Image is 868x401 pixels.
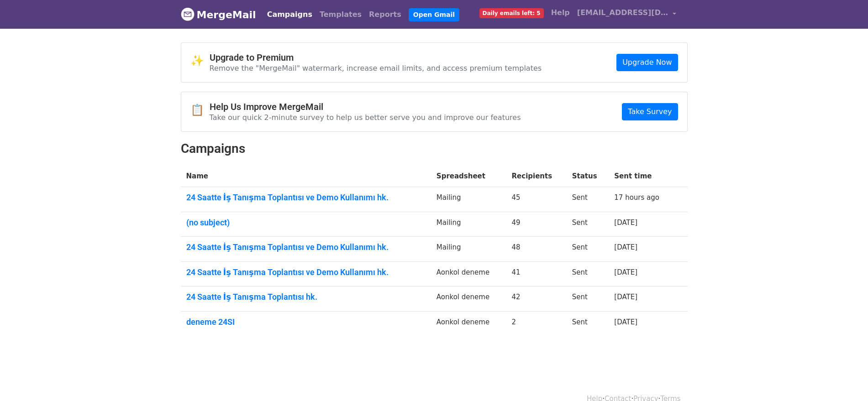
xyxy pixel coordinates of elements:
[506,187,567,212] td: 45
[609,166,674,187] th: Sent time
[479,8,544,18] span: Daily emails left: 5
[577,7,668,18] span: [EMAIL_ADDRESS][DOMAIN_NAME]
[431,212,506,237] td: Mailing
[365,5,405,24] a: Reports
[181,141,688,156] h2: Campaigns
[431,312,506,336] td: Aonkol deneme
[506,237,567,262] td: 48
[181,5,256,24] a: MergeMail
[614,193,659,202] a: 17 hours ago
[186,292,426,302] a: 24 Saatte İş Tanışma Toplantısı hk.
[567,237,609,262] td: Sent
[567,187,609,212] td: Sent
[614,243,637,251] a: [DATE]
[181,7,195,21] img: MergeMail logo
[506,212,567,237] td: 49
[506,286,567,312] td: 42
[210,52,542,63] h4: Upgrade to Premium
[210,113,521,122] p: Take our quick 2-minute survey to help us better serve you and improve our features
[506,166,567,187] th: Recipients
[186,267,426,277] a: 24 Saatte İş Tanışma Toplantısı ve Demo Kullanımı hk.
[547,4,573,22] a: Help
[614,293,637,301] a: [DATE]
[263,5,316,24] a: Campaigns
[181,166,431,187] th: Name
[567,212,609,237] td: Sent
[190,104,210,117] span: 📋
[190,54,210,68] span: ✨
[316,5,365,24] a: Templates
[409,8,459,21] a: Open Gmail
[573,4,680,25] a: [EMAIL_ADDRESS][DOMAIN_NAME]
[622,103,678,120] a: Take Survey
[614,268,637,276] a: [DATE]
[431,261,506,286] td: Aonkol deneme
[431,187,506,212] td: Mailing
[567,166,609,187] th: Status
[210,101,521,112] h4: Help Us Improve MergeMail
[476,4,547,22] a: Daily emails left: 5
[186,193,426,203] a: 24 Saatte İş Tanışma Toplantısı ve Demo Kullanımı hk.
[210,63,542,73] p: Remove the "MergeMail" watermark, increase email limits, and access premium templates
[186,317,426,327] a: deneme 24SI
[567,312,609,336] td: Sent
[616,54,678,71] a: Upgrade Now
[186,218,426,228] a: (no subject)
[567,261,609,286] td: Sent
[186,242,426,252] a: 24 Saatte İş Tanışma Toplantısı ve Demo Kullanımı hk.
[431,166,506,187] th: Spreadsheet
[614,219,637,227] a: [DATE]
[431,286,506,312] td: Aonkol deneme
[431,237,506,262] td: Mailing
[614,318,637,326] a: [DATE]
[506,261,567,286] td: 41
[506,312,567,336] td: 2
[567,286,609,312] td: Sent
